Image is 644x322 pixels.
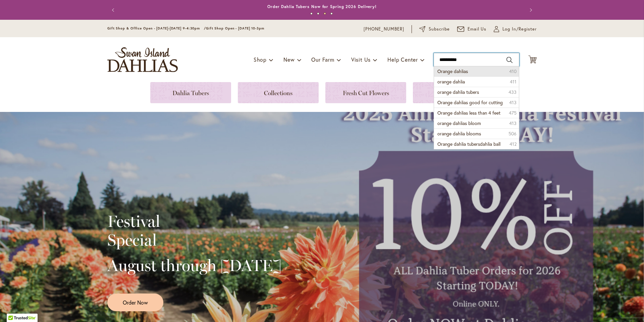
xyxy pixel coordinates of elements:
a: Email Us [457,26,487,33]
span: 410 [509,68,517,75]
h2: August through [DATE] [107,256,281,275]
button: Previous [107,3,121,17]
span: Subscribe [429,26,450,33]
a: [PHONE_NUMBER] [364,26,404,33]
a: Order Dahlia Tubers Now for Spring 2026 Delivery! [267,4,377,9]
span: 433 [508,89,517,95]
button: 4 of 4 [330,12,333,15]
span: Orange dahlia tubersdahlia ball [437,141,500,147]
span: orange dahlias bloom [437,120,481,126]
button: Search [506,55,513,65]
span: 506 [508,130,517,137]
span: 413 [509,99,517,106]
span: 412 [509,141,517,147]
span: New [283,56,294,63]
a: Order Now [107,294,163,311]
button: 2 of 4 [317,12,319,15]
span: Orange dahlias [437,68,468,74]
span: orange dahlia [437,78,465,85]
span: Gift Shop & Office Open - [DATE]-[DATE] 9-4:30pm / [107,26,206,30]
button: 1 of 4 [310,12,313,15]
span: orange dahlia blooms [437,130,481,137]
span: Orange dahlias good for cutting [437,99,503,106]
span: Help Center [387,56,418,63]
span: Gift Shop Open - [DATE] 10-3pm [206,26,264,30]
span: Log In/Register [502,26,537,33]
span: Visit Us [351,56,371,63]
h2: Festival Special [107,212,281,249]
button: 3 of 4 [324,12,326,15]
span: Email Us [468,26,487,33]
span: Shop [254,56,267,63]
span: Our Farm [311,56,334,63]
span: 411 [510,78,517,85]
a: Subscribe [419,26,450,33]
span: orange dahlia tubers [437,89,479,95]
span: 413 [509,120,517,127]
span: Orange dahlias less than 4 feet [437,110,500,116]
span: 475 [509,110,517,116]
a: Log In/Register [494,26,537,33]
a: store logo [107,47,178,72]
button: Next [523,3,537,17]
